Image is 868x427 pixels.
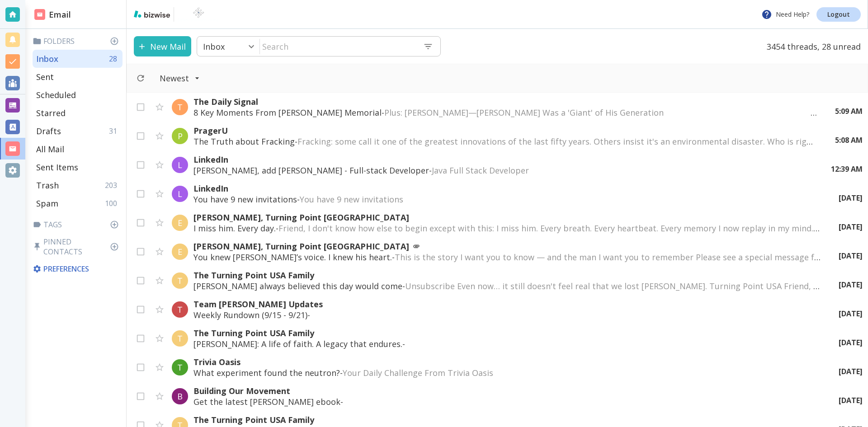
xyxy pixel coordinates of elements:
p: Starred [36,108,66,118]
p: Building Our Movement [193,385,821,396]
span: ͏‌ ͏‌ ͏‌ ͏‌ ͏‌ ͏‌ ͏‌ ͏‌ ͏‌ ͏‌ ͏‌ ͏‌ ͏‌ ͏‌ ͏‌ ͏‌ ͏‌ ͏‌ ͏‌ ͏‌ ͏‌ ͏‌ ͏‌ ͏‌ ͏‌ ͏‌ ͏‌ ͏‌ ͏‌ ͏‌ ͏‌ ͏‌ ͏... [343,396,492,407]
p: L [178,188,182,199]
p: LinkedIn [193,183,821,194]
p: [PERSON_NAME], add [PERSON_NAME] - Full-stack Developer - [193,165,813,176]
p: 100 [105,198,121,208]
p: [DATE] [839,395,863,405]
button: Filter [151,68,209,88]
p: Pinned Contacts [33,237,123,257]
p: [PERSON_NAME] always believed this day would come - [193,281,821,291]
p: Need Help? [761,9,809,20]
p: You knew [PERSON_NAME]’s voice. I knew his heart. - [193,252,821,263]
div: Trash203 [33,176,123,194]
p: Get the latest [PERSON_NAME] ebook - [193,396,821,407]
p: 28 [109,54,121,64]
p: Trivia Oasis [193,357,821,367]
span: ‌ ͏ ‌ ͏ ‌ ͏ ‌ ͏ ‌ ͏ ‌ ͏ ‌ ͏ ‌ ‌ ͏ ‌ ͏ ‌ ͏ ‌ ͏ ‌ ͏ ‌ ͏ ‌ ͏ ‌ ‌ ͏ ‌ ͏ ‌ ͏ ‌ ͏ ‌ ͏ ‌ ͏ ‌ ͏ ‌ ‌ ͏ ‌ ͏... [310,310,536,320]
p: Logout [827,11,850,18]
p: [DATE] [839,366,863,376]
p: B [177,391,183,402]
p: Team [PERSON_NAME] Updates [193,299,821,310]
p: 203 [105,180,121,190]
p: LinkedIn [193,154,813,165]
div: Spam100 [33,194,123,212]
div: Inbox28 [33,50,123,68]
img: DashboardSidebarEmail.svg [34,9,45,20]
p: Trash [36,180,59,191]
div: Starred [33,104,123,122]
p: [PERSON_NAME], Turning Point [GEOGRAPHIC_DATA] [193,241,821,252]
p: Spam [36,198,58,209]
p: Sent Items [36,162,78,173]
div: Scheduled [33,86,123,104]
div: Sent [33,68,123,86]
p: 5:08 AM [835,135,863,145]
p: [PERSON_NAME], Turning Point [GEOGRAPHIC_DATA] [193,212,821,223]
p: Sent [36,71,54,82]
p: 8 Key Moments From [PERSON_NAME] Memorial - [193,107,817,118]
p: [DATE] [839,280,863,290]
button: Refresh [132,70,149,86]
p: [DATE] [839,222,863,232]
div: All Mail [33,140,123,158]
p: [DATE] [839,193,863,203]
a: Logout [816,7,861,22]
p: PragerU [193,125,817,136]
p: Tags [33,220,123,230]
span: Java Full Stack Developer ͏ ͏ ͏ ͏ ͏ ͏ ͏ ͏ ͏ ͏ ͏ ͏ ͏ ͏ ͏ ͏ ͏ ͏ ͏ ͏ ͏ ͏ ͏ ͏ ͏ ͏ ͏ ͏ ͏ ͏ ͏ ͏ ͏ ͏ ͏ ͏... [432,165,728,176]
span: Your Daily Challenge From Trivia Oasis ‌ ‌ ‌ ‌ ‌ ‌ ‌ ‌ ‌ ‌ ‌ ‌ ‌ ‌ ‌ ‌ ‌ ‌ ‌ ‌ ‌ ‌ ‌ ‌ ‌ ‌ ‌ ‌ ‌ ... [343,367,676,378]
p: The Turning Point USA Family [193,328,821,338]
p: E [178,246,182,257]
p: E [178,217,182,228]
p: 12:39 AM [831,164,863,174]
p: I miss him. Every day. - [193,223,821,234]
p: Scheduled [36,89,76,100]
p: [DATE] [839,251,863,261]
p: Folders [33,36,123,46]
p: T [177,102,183,113]
span: ‌ ‌ ‌ ‌ ‌ ‌ ‌ ‌ ‌ ‌ ‌ ‌ ‌ ‌ ‌ ‌ ‌ ‌ ‌ ‌ ‌ ‌ ‌ ‌ ‌ ‌ ‌ ‌ ‌ ‌ ‌ ‌ ‌ ‌ ‌ ‌ ‌ ‌ ‌ ‌ ‌ ‌ ‌ ‌ ‌ ‌ ‌ ‌ ‌... [405,338,627,349]
img: bizwise [134,10,170,18]
div: Sent Items [33,158,123,176]
p: Inbox [36,53,58,64]
p: Weekly Rundown (9/15 - 9/21) - [193,310,821,320]
img: BioTech International [178,7,219,22]
button: New Mail [134,36,191,56]
p: L [178,160,182,170]
div: Preferences [31,260,123,277]
p: Inbox [203,41,225,52]
p: The Turning Point USA Family [193,270,821,281]
p: T [177,304,183,315]
p: [DATE] [839,338,863,347]
p: All Mail [36,144,64,155]
p: Preferences [33,264,121,274]
h2: Email [34,9,71,21]
input: Search [260,37,416,56]
p: T [177,362,183,373]
p: 31 [109,126,121,136]
p: T [177,333,183,344]
p: 5:09 AM [835,106,863,116]
p: You have 9 new invitations - [193,194,821,205]
p: The Daily Signal [193,96,817,107]
p: T [177,275,183,286]
p: [DATE] [839,309,863,319]
span: Plus: [PERSON_NAME]—[PERSON_NAME] Was a 'Giant' of His Generation ‌ ‌ ‌ ‌ ‌ ‌ ‌ ‌ ‌ ‌ ‌ ‌ ‌ ‌ ‌ ‌... [384,107,817,118]
span: You have 9 new invitations ͏ ͏ ͏ ͏ ͏ ͏ ͏ ͏ ͏ ͏ ͏ ͏ ͏ ͏ ͏ ͏ ͏ ͏ ͏ ͏ ͏ ͏ ͏ ͏ ͏ ͏ ͏ ͏ ͏ ͏ ͏ ͏ ͏ ͏ ͏ ... [300,194,600,205]
p: P [178,131,183,141]
p: Drafts [36,126,61,136]
p: What experiment found the neutron? - [193,367,821,378]
p: The Truth about Fracking - [193,136,817,147]
p: The Turning Point USA Family [193,414,821,425]
p: 3454 threads, 28 unread [761,36,861,56]
p: [PERSON_NAME]: A life of faith. A legacy that endures. - [193,338,821,349]
div: Drafts31 [33,122,123,140]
